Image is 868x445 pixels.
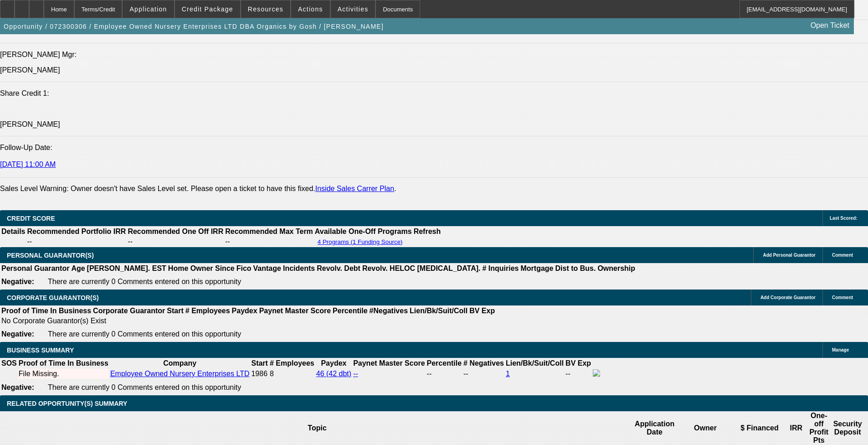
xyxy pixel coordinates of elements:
th: Recommended Portfolio IRR [26,227,126,236]
span: CORPORATE GUARANTOR(S) [7,294,99,301]
b: Ownership [597,264,635,272]
b: Revolv. Debt [317,264,360,272]
b: # Inquiries [482,264,519,272]
b: Paydex [321,359,346,367]
div: -- [463,370,504,378]
span: There are currently 0 Comments entered on this opportunity [48,278,241,285]
td: No Corporate Guarantor(s) Exist [1,316,499,326]
button: 4 Programs (1 Funding Source) [315,238,406,246]
b: Negative: [1,330,34,338]
b: Company [163,359,196,367]
th: Application Date [634,411,675,445]
th: Refresh [413,227,442,236]
b: Paynet Master Score [353,359,425,367]
b: Age [71,264,85,272]
div: -- [427,370,462,378]
a: Employee Owned Nursery Enterprises LTD [110,370,250,378]
b: BV Exp [469,307,495,315]
span: Add Corporate Guarantor [760,295,816,300]
div: File Missing. [19,370,108,378]
b: Vantage [253,264,281,272]
b: # Negatives [463,359,504,367]
b: Paynet Master Score [259,307,331,315]
span: Actions [298,5,323,13]
td: -- [565,369,591,379]
td: -- [26,237,126,246]
b: Start [167,307,183,315]
b: Negative: [1,383,34,391]
th: Owner [675,411,736,445]
b: Percentile [333,307,367,315]
a: -- [353,370,358,378]
label: Owner doesn't have Sales Level set. Please open a ticket to have this fixed. . [71,185,396,192]
span: Comment [832,295,853,300]
span: Application [129,5,167,13]
th: Recommended One Off IRR [127,227,224,236]
span: 8 [270,370,274,378]
b: Negative: [1,278,34,285]
span: Activities [338,5,369,13]
b: Revolv. HELOC [MEDICAL_DATA]. [362,264,481,272]
span: Opportunity / 072300306 / Employee Owned Nursery Enterprises LTD DBA Organics by Gosh / [PERSON_N... [4,23,384,30]
th: Available One-Off Programs [314,227,412,236]
b: # Employees [185,307,230,315]
b: Lien/Bk/Suit/Coll [506,359,564,367]
b: Home Owner Since [168,264,235,272]
b: Corporate Guarantor [93,307,165,315]
a: 1 [506,370,510,378]
img: facebook-icon.png [593,369,600,377]
b: [PERSON_NAME]. EST [87,264,166,272]
button: Application [123,0,174,18]
span: CREDIT SCORE [7,215,55,222]
td: -- [225,237,313,246]
td: 1986 [251,369,268,379]
th: Recommended Max Term [225,227,313,236]
b: Percentile [427,359,462,367]
span: There are currently 0 Comments entered on this opportunity [48,330,241,338]
span: Last Scored: [830,216,858,221]
th: Security Deposit [829,411,866,445]
a: 46 (42 dbt) [316,370,351,378]
b: BV Exp [565,359,591,367]
a: Inside Sales Carrer Plan [315,185,394,192]
th: SOS [1,359,17,368]
button: Actions [291,0,330,18]
span: Credit Package [182,5,233,13]
b: #Negatives [370,307,408,315]
th: $ Financed [736,411,783,445]
b: Mortgage [521,264,554,272]
th: Proof of Time In Business [18,359,109,368]
b: Start [251,359,267,367]
b: Personal Guarantor [1,264,69,272]
a: Open Ticket [807,18,853,33]
th: Details [1,227,26,236]
span: Manage [832,347,849,352]
th: Proof of Time In Business [1,306,92,316]
b: Fico [236,264,252,272]
th: IRR [783,411,809,445]
b: Incidents [283,264,315,272]
span: PERSONAL GUARANTOR(S) [7,252,94,259]
td: -- [127,237,224,246]
span: Add Personal Guarantor [763,253,816,258]
span: Comment [832,253,853,258]
span: RELATED OPPORTUNITY(S) SUMMARY [7,400,127,407]
b: Lien/Bk/Suit/Coll [410,307,467,315]
th: One-off Profit Pts [809,411,829,445]
button: Credit Package [175,0,240,18]
b: Dist to Bus. [555,264,596,272]
button: Resources [241,0,290,18]
span: Resources [248,5,283,13]
span: BUSINESS SUMMARY [7,347,74,354]
span: There are currently 0 Comments entered on this opportunity [48,383,241,391]
button: Activities [331,0,375,18]
b: # Employees [270,359,314,367]
b: Paydex [232,307,257,315]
